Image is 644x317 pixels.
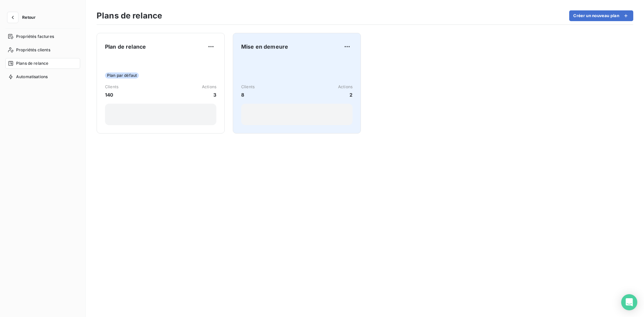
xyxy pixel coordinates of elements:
span: Mise en demeure [241,43,288,51]
button: Retour [5,12,41,23]
button: Créer un nouveau plan [569,10,633,21]
span: 8 [241,91,255,98]
span: Actions [202,84,216,90]
h3: Plans de relance [97,10,162,22]
span: Propriétés clients [16,47,50,53]
a: Propriétés factures [5,31,80,42]
span: Actions [338,84,353,90]
span: Clients [241,84,255,90]
span: Plan par défaut [105,72,139,78]
span: 140 [105,91,118,98]
a: Automatisations [5,71,80,82]
span: Propriétés factures [16,34,54,40]
a: Propriétés clients [5,45,80,55]
span: Clients [105,84,118,90]
a: Plans de relance [5,58,80,69]
span: Plans de relance [16,60,48,66]
span: Automatisations [16,74,48,80]
div: Open Intercom Messenger [621,294,637,310]
span: Plan de relance [105,43,146,51]
span: 3 [202,91,216,98]
span: 2 [338,91,353,98]
span: Retour [22,15,36,19]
